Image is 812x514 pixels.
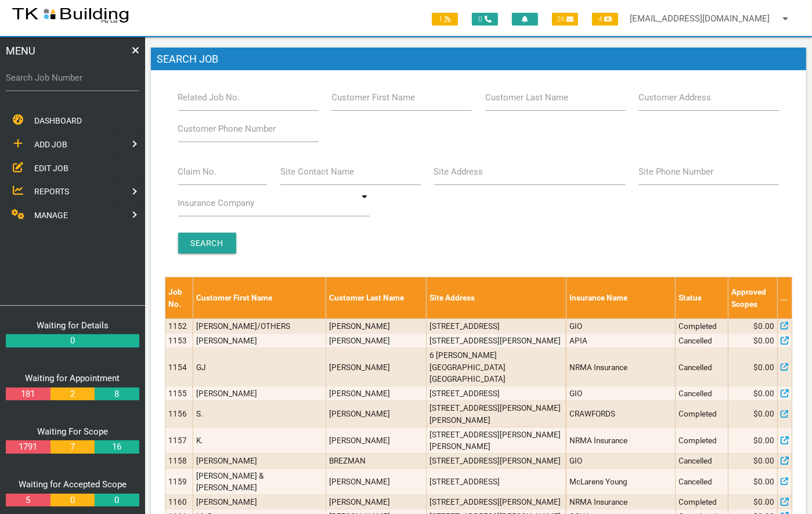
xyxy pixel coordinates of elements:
[427,318,566,333] td: [STREET_ADDRESS]
[326,401,427,428] td: [PERSON_NAME]
[193,401,326,428] td: S.
[676,495,728,509] td: Completed
[427,401,566,428] td: [STREET_ADDRESS][PERSON_NAME][PERSON_NAME]
[193,386,326,401] td: [PERSON_NAME]
[95,494,139,507] a: 0
[193,277,326,319] th: Customer First Name
[552,13,578,26] span: 26
[566,348,676,386] td: NRMA Insurance
[34,187,69,196] span: REPORTS
[753,388,774,399] span: $0.00
[566,495,676,509] td: NRMA Insurance
[193,454,326,468] td: [PERSON_NAME]
[34,140,67,149] span: ADD JOB
[427,454,566,468] td: [STREET_ADDRESS][PERSON_NAME]
[676,318,728,333] td: Completed
[753,496,774,508] span: $0.00
[326,318,427,333] td: [PERSON_NAME]
[50,494,95,507] a: 0
[50,440,95,454] a: 7
[566,318,676,333] td: GIO
[566,468,676,495] td: McLarens Young
[6,494,50,507] a: 5
[566,334,676,348] td: APIA
[427,334,566,348] td: [STREET_ADDRESS][PERSON_NAME]
[676,468,728,495] td: Cancelled
[676,427,728,454] td: Completed
[6,440,50,454] a: 1791
[326,468,427,495] td: [PERSON_NAME]
[427,495,566,509] td: [STREET_ADDRESS][PERSON_NAME]
[193,334,326,348] td: [PERSON_NAME]
[753,335,774,346] span: $0.00
[280,165,354,179] label: Site Contact Name
[566,386,676,401] td: GIO
[193,348,326,386] td: GJ
[566,427,676,454] td: NRMA Insurance
[753,408,774,419] span: $0.00
[165,348,193,386] td: 1154
[12,6,129,24] img: s3file
[326,386,427,401] td: [PERSON_NAME]
[434,165,483,179] label: Site Address
[165,401,193,428] td: 1156
[6,388,50,401] a: 181
[326,348,427,386] td: [PERSON_NAME]
[485,91,568,104] label: Customer Last Name
[778,277,792,319] th: ...
[19,479,127,490] a: Waiting for Accepted Scope
[326,454,427,468] td: BREZMAN
[753,476,774,487] span: $0.00
[178,165,217,179] label: Claim No.
[50,388,95,401] a: 2
[566,277,676,319] th: Insurance Name
[178,91,240,104] label: Related Job No.
[432,13,458,26] span: 1
[638,165,713,179] label: Site Phone Number
[34,163,68,172] span: EDIT JOB
[676,401,728,428] td: Completed
[193,427,326,454] td: K.
[37,320,109,331] a: Waiting for Details
[178,233,236,254] input: Search
[676,334,728,348] td: Cancelled
[193,468,326,495] td: [PERSON_NAME] & [PERSON_NAME]
[427,277,566,319] th: Site Address
[728,277,778,319] th: Approved Scopes
[151,48,806,71] h1: Search Job
[676,348,728,386] td: Cancelled
[26,373,120,383] a: Waiting for Appointment
[165,495,193,509] td: 1160
[178,122,276,136] label: Customer Phone Number
[165,318,193,333] td: 1152
[165,427,193,454] td: 1157
[427,348,566,386] td: 6 [PERSON_NAME] [GEOGRAPHIC_DATA] [GEOGRAPHIC_DATA]
[95,440,139,454] a: 16
[165,386,193,401] td: 1155
[193,495,326,509] td: [PERSON_NAME]
[37,426,108,437] a: Waiting For Scope
[165,334,193,348] td: 1153
[676,386,728,401] td: Cancelled
[326,427,427,454] td: [PERSON_NAME]
[427,386,566,401] td: [STREET_ADDRESS]
[427,468,566,495] td: [STREET_ADDRESS]
[326,277,427,319] th: Customer Last Name
[165,277,193,319] th: Job No.
[638,91,711,104] label: Customer Address
[592,13,618,26] span: 4
[566,401,676,428] td: CRAWFORDS
[193,318,326,333] td: [PERSON_NAME]/OTHERS
[34,211,68,220] span: MANAGE
[6,43,35,59] span: MENU
[566,454,676,468] td: GIO
[34,116,82,125] span: DASHBOARD
[676,454,728,468] td: Cancelled
[753,435,774,446] span: $0.00
[472,13,498,26] span: 0
[165,468,193,495] td: 1159
[95,388,139,401] a: 8
[427,427,566,454] td: [STREET_ADDRESS][PERSON_NAME][PERSON_NAME]
[753,455,774,466] span: $0.00
[326,495,427,509] td: [PERSON_NAME]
